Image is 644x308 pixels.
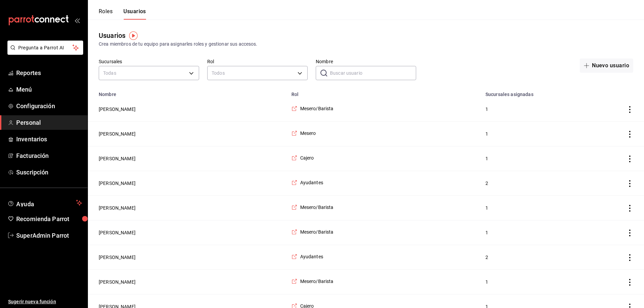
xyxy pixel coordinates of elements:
[99,155,136,162] button: [PERSON_NAME]
[626,106,633,113] button: actions
[5,49,83,56] a: Pregunta a Parrot AI
[485,229,585,236] span: 1
[300,155,314,161] span: Cajero
[16,85,82,94] span: Menú
[291,204,334,211] a: Mesero/Barista
[485,131,585,137] span: 1
[16,151,82,160] span: Facturación
[7,41,83,55] button: Pregunta a Parrot AI
[16,118,82,127] span: Personal
[129,31,138,40] img: Tooltip marker
[88,88,287,97] th: Nombre
[485,106,585,113] span: 1
[316,59,416,64] label: Nombre
[300,179,323,186] span: Ayudantes
[99,8,113,20] button: Roles
[485,205,585,211] span: 1
[626,180,633,187] button: actions
[291,105,334,112] a: Mesero/Barista
[99,205,136,211] button: [PERSON_NAME]
[300,204,334,211] span: Mesero/Barista
[99,180,136,187] button: [PERSON_NAME]
[626,205,633,212] button: actions
[16,68,82,77] span: Reportes
[123,8,146,20] button: Usuarios
[300,278,334,285] span: Mesero/Barista
[291,278,334,285] a: Mesero/Barista
[300,229,334,235] span: Mesero/Barista
[626,254,633,261] button: actions
[291,229,334,235] a: Mesero/Barista
[330,66,416,80] input: Buscar usuario
[207,66,308,80] div: Todos
[99,41,633,48] div: Crea miembros de tu equipo para asignarles roles y gestionar sus accesos.
[99,30,125,41] div: Usuarios
[291,155,314,161] a: Cajero
[16,199,73,207] span: Ayuda
[287,88,481,97] th: Rol
[485,155,585,162] span: 1
[300,130,316,137] span: Mesero
[207,59,308,64] label: Rol
[99,59,199,64] label: Sucursales
[16,231,82,240] span: SuperAdmin Parrot
[291,253,323,260] a: Ayudantes
[18,44,73,51] span: Pregunta a Parrot AI
[300,253,323,260] span: Ayudantes
[580,58,633,73] button: Nuevo usuario
[74,18,80,23] button: open_drawer_menu
[99,254,136,261] button: [PERSON_NAME]
[16,168,82,177] span: Suscripción
[99,8,146,20] div: navigation tabs
[481,88,593,97] th: Sucursales asignadas
[8,298,82,305] span: Sugerir nueva función
[626,131,633,138] button: actions
[626,230,633,236] button: actions
[99,229,136,236] button: [PERSON_NAME]
[99,106,136,113] button: [PERSON_NAME]
[16,101,82,111] span: Configuración
[16,135,82,144] span: Inventarios
[485,279,585,285] span: 1
[485,180,585,187] span: 2
[99,279,136,285] button: [PERSON_NAME]
[626,279,633,286] button: actions
[99,131,136,137] button: [PERSON_NAME]
[485,254,585,261] span: 2
[291,179,323,186] a: Ayudantes
[300,105,334,112] span: Mesero/Barista
[291,130,316,137] a: Mesero
[626,156,633,162] button: actions
[16,214,82,223] span: Recomienda Parrot
[99,66,199,80] div: Todas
